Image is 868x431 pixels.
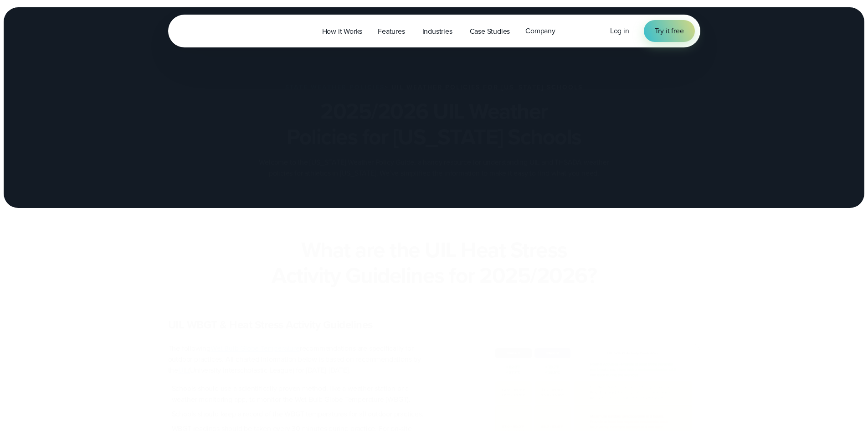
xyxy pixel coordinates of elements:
[610,26,629,36] a: Log in
[314,22,370,41] a: How it Works
[462,22,518,41] a: Case Studies
[470,26,510,37] span: Case Studies
[610,26,629,36] span: Log in
[525,26,555,36] span: Company
[655,26,684,36] span: Try it free
[422,26,452,37] span: Industries
[378,26,405,37] span: Features
[322,26,363,37] span: How it Works
[644,20,695,42] a: Try it free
